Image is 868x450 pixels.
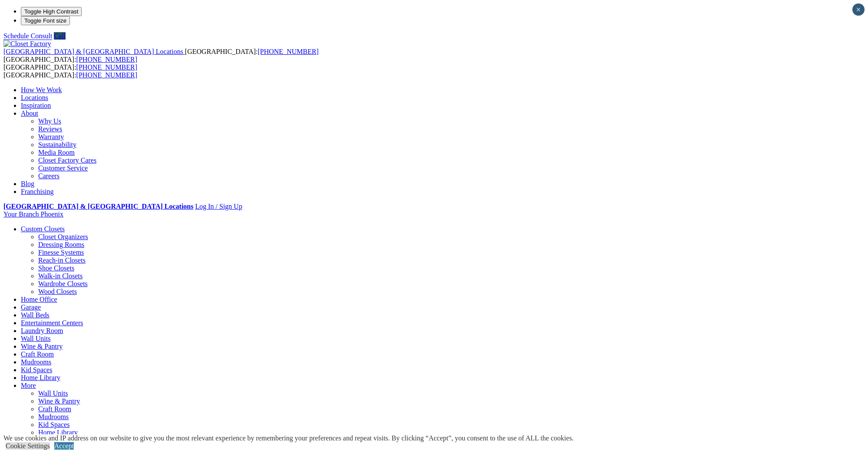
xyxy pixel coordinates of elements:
[21,110,38,117] a: About
[38,133,64,140] a: Warranty
[38,233,88,240] a: Closet Organizers
[38,172,59,180] a: Careers
[3,48,319,63] span: [GEOGRAPHIC_DATA]: [GEOGRAPHIC_DATA]:
[852,3,865,16] button: Close
[21,350,54,358] a: Craft Room
[3,48,183,55] span: [GEOGRAPHIC_DATA] & [GEOGRAPHIC_DATA] Locations
[38,288,77,295] a: Wood Closets
[257,48,318,55] a: [PHONE_NUMBER]
[76,63,137,71] a: [PHONE_NUMBER]
[21,180,34,187] a: Blog
[24,8,78,15] span: Toggle High Contrast
[6,442,50,450] a: Cookie Settings
[38,429,78,436] a: Home Library
[21,303,41,311] a: Garage
[21,16,70,25] button: Toggle Font size
[21,358,51,366] a: Mudrooms
[21,335,50,342] a: Wall Units
[195,203,242,210] a: Log In / Sign Up
[38,397,80,405] a: Wine & Pantry
[21,102,51,109] a: Inspiration
[38,164,88,172] a: Customer Service
[40,210,63,218] span: Phoenix
[21,296,57,303] a: Home Office
[38,272,83,280] a: Walk-in Closets
[38,157,96,164] a: Closet Factory Cares
[3,210,39,218] span: Your Branch
[21,374,60,381] a: Home Library
[21,382,36,389] a: More menu text will display only on big screen
[21,311,50,319] a: Wall Beds
[3,210,63,218] a: Your Branch Phoenix
[38,405,71,413] a: Craft Room
[38,264,74,272] a: Shoe Closets
[21,86,62,93] a: How We Work
[21,94,48,101] a: Locations
[38,257,86,264] a: Reach-in Closets
[38,141,76,148] a: Sustainability
[3,48,185,55] a: [GEOGRAPHIC_DATA] & [GEOGRAPHIC_DATA] Locations
[38,421,69,428] a: Kid Spaces
[76,56,137,63] a: [PHONE_NUMBER]
[38,413,69,420] a: Mudrooms
[21,366,52,373] a: Kid Spaces
[38,249,84,256] a: Finesse Systems
[54,32,66,40] a: Call
[3,63,137,79] span: [GEOGRAPHIC_DATA]: [GEOGRAPHIC_DATA]:
[3,434,574,442] div: We use cookies and IP address on our website to give you the most relevant experience by remember...
[21,225,65,233] a: Custom Closets
[76,71,137,79] a: [PHONE_NUMBER]
[21,319,83,327] a: Entertainment Centers
[21,7,82,16] button: Toggle High Contrast
[38,125,62,133] a: Reviews
[38,149,75,156] a: Media Room
[38,117,61,125] a: Why Us
[3,32,52,40] a: Schedule Consult
[38,280,88,287] a: Wardrobe Closets
[54,442,74,450] a: Accept
[3,203,193,210] a: [GEOGRAPHIC_DATA] & [GEOGRAPHIC_DATA] Locations
[21,343,63,350] a: Wine & Pantry
[24,17,66,24] span: Toggle Font size
[38,390,68,397] a: Wall Units
[21,188,54,195] a: Franchising
[21,327,63,334] a: Laundry Room
[3,40,51,48] img: Closet Factory
[38,241,84,248] a: Dressing Rooms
